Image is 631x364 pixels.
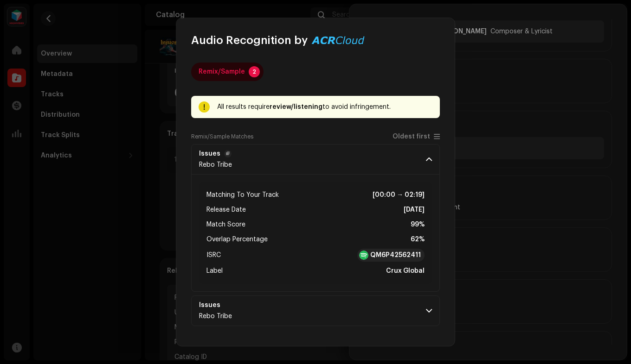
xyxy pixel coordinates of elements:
[411,219,425,230] strong: 99%
[191,295,440,326] p-accordion-header: IssuesRebo Tribe
[217,101,432,113] div: All results require to avoid infringement.
[206,265,223,276] span: Label
[199,313,232,320] span: Rebo Tribe
[191,144,440,175] p-accordion-header: IssuesRebo Tribe
[393,133,430,140] span: Oldest first
[270,104,322,110] strong: review/listening
[249,66,260,77] p-badge: 2
[206,219,245,230] span: Match Score
[191,33,308,48] span: Audio Recognition by
[206,250,221,261] span: ISRC
[191,175,440,292] p-accordion-content: IssuesRebo Tribe
[206,189,279,201] span: Matching To Your Track
[206,234,268,245] span: Overlap Percentage
[199,63,245,81] div: Remix/Sample
[393,133,440,140] p-togglebutton: Oldest first
[386,265,425,276] strong: Crux Global
[411,234,425,245] strong: 62%
[199,150,232,157] span: Issues
[370,251,421,260] strong: QM6P42562411
[199,301,232,309] span: Issues
[206,204,246,215] span: Release Date
[373,189,425,201] strong: [00:00 → 02:19]
[404,204,425,215] strong: [DATE]
[191,133,253,140] label: Remix/Sample Matches
[199,301,220,309] strong: Issues
[199,150,220,157] strong: Issues
[199,162,232,168] span: Rebo Tribe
